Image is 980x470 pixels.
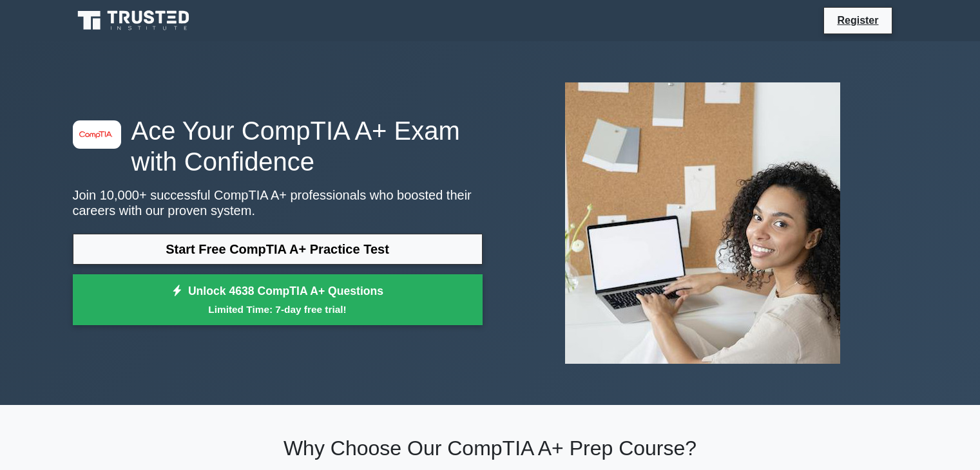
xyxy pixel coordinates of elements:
a: Register [829,12,886,28]
h2: Why Choose Our CompTIA A+ Prep Course? [73,436,908,460]
small: Limited Time: 7-day free trial! [89,302,466,317]
a: Unlock 4638 CompTIA A+ QuestionsLimited Time: 7-day free trial! [73,274,483,326]
h1: Ace Your CompTIA A+ Exam with Confidence [73,115,483,177]
a: Start Free CompTIA A+ Practice Test [73,234,483,265]
p: Join 10,000+ successful CompTIA A+ professionals who boosted their careers with our proven system. [73,187,483,218]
